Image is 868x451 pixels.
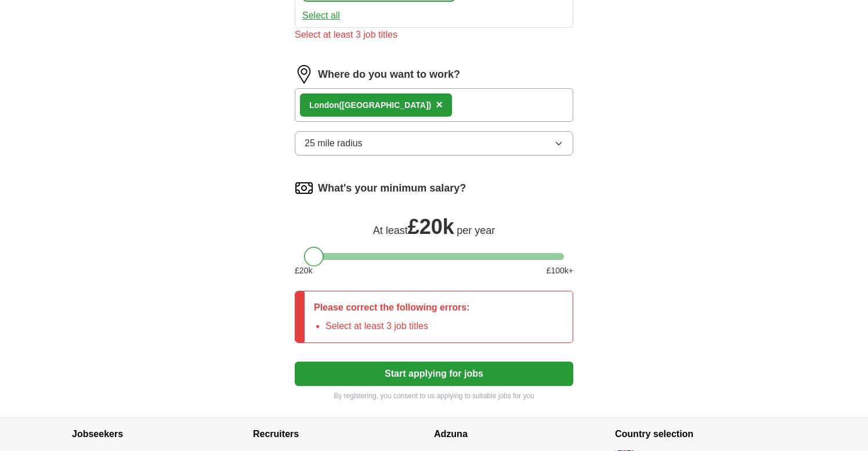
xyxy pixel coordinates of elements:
[295,28,573,42] div: Select at least 3 job titles
[309,99,431,111] div: on
[314,301,470,315] p: Please correct the following errors:
[408,215,454,239] span: £ 20k
[436,98,443,111] span: ×
[373,225,408,236] span: At least
[325,319,470,333] li: Select at least 3 job titles
[436,96,443,114] button: ×
[295,65,313,84] img: location.png
[339,100,431,110] span: ([GEOGRAPHIC_DATA])
[295,179,313,197] img: salary.png
[295,131,573,156] button: 25 mile radius
[309,100,329,110] strong: Lond
[547,265,573,277] span: £ 100 k+
[318,181,466,196] label: What's your minimum salary?
[295,362,573,386] button: Start applying for jobs
[295,391,573,401] p: By registering, you consent to us applying to suitable jobs for you
[305,136,363,150] span: 25 mile radius
[302,9,340,23] button: Select all
[295,265,312,277] span: £ 20 k
[318,67,460,82] label: Where do you want to work?
[615,418,796,450] h4: Country selection
[457,225,495,236] span: per year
